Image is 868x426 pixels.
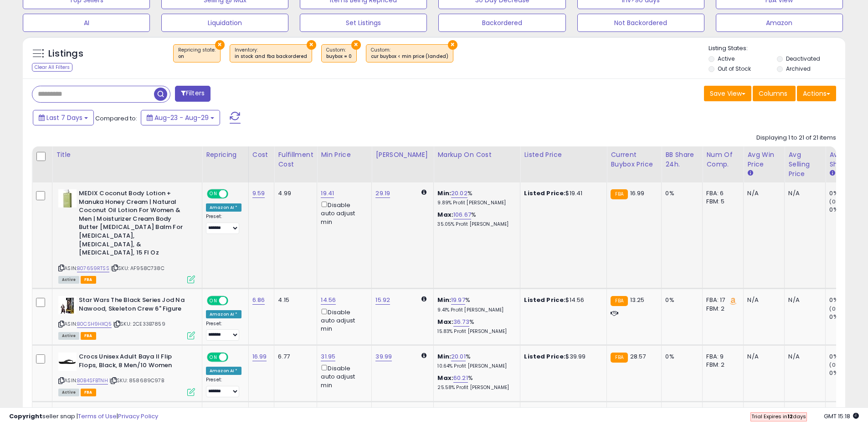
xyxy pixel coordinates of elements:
div: % [437,211,513,228]
div: FBM: 5 [706,197,736,206]
div: 0% [829,313,866,321]
div: 0% [665,189,695,197]
div: buybox = 0 [326,53,352,60]
b: Min: [437,189,451,197]
h5: Listings [48,47,83,60]
span: | SKU: 2CE33B7859 [113,320,165,327]
b: Crocs Unisex Adult Baya II Flip Flops, Black, 8 Men/10 Women [79,353,190,372]
div: 0% [665,353,695,361]
div: 0% [829,353,866,361]
b: Listed Price: [524,296,565,304]
span: 13.25 [630,296,645,304]
label: Deactivated [786,55,820,62]
b: Star Wars The Black Series Jod Na Nawood, Skeleton Crew 6" Figure [79,296,190,315]
img: 21LGEWGYnNL._SL40_.jpg [58,353,77,371]
small: (0%) [829,361,842,369]
div: Avg Win Price [747,150,781,169]
div: BB Share 24h. [665,150,699,169]
b: Listed Price: [524,352,565,361]
b: Listed Price: [524,189,565,197]
button: Amazon [716,14,843,32]
label: Out of Stock [718,65,751,73]
span: ON [208,297,219,305]
span: Custom: [371,47,448,60]
label: Active [718,55,734,62]
span: Inventory : [235,47,307,60]
div: FBA: 6 [706,189,736,197]
span: Last 7 Days [46,113,82,122]
div: Amazon AI * [206,203,241,212]
span: FBA [81,276,96,284]
div: N/A [747,353,777,361]
div: % [437,353,513,369]
button: × [448,40,457,50]
a: Privacy Policy [118,412,158,421]
b: Max: [437,374,453,382]
div: % [437,374,513,391]
span: 16.99 [630,189,645,197]
a: 19.41 [321,189,334,198]
p: 15.83% Profit [PERSON_NAME] [437,328,513,335]
div: Title [56,150,198,160]
div: Cost [252,150,271,160]
button: × [215,40,225,50]
div: FBM: 2 [706,361,736,369]
span: Custom: [326,47,352,60]
div: in stock and fba backordered [235,53,307,60]
button: Not Backordered [577,14,704,32]
p: Listing States: [709,44,845,53]
b: 12 [787,413,793,420]
div: 0% [829,206,866,214]
img: 41Z2zgyjVWL._SL40_.jpg [58,296,77,314]
div: on [178,53,216,60]
button: Columns [753,86,796,101]
button: Liquidation [161,14,288,32]
span: 2025-09-6 15:18 GMT [824,412,859,421]
a: 20.02 [451,189,467,198]
span: All listings currently available for purchase on Amazon [58,389,79,396]
button: Save View [704,86,751,101]
div: [PERSON_NAME] [375,150,430,160]
a: 60.21 [453,374,468,383]
div: Min Price [321,150,368,160]
p: 9.89% Profit [PERSON_NAME] [437,200,513,206]
label: Archived [786,65,811,73]
div: FBM: 2 [706,305,736,313]
div: % [437,318,513,335]
small: Avg BB Share. [829,169,835,177]
small: FBA [611,189,627,199]
button: Set Listings [300,14,427,32]
p: 9.41% Profit [PERSON_NAME] [437,307,513,313]
button: Filters [175,86,211,102]
span: OFF [227,353,241,361]
a: 9.59 [252,189,265,198]
div: Avg Selling Price [788,150,822,179]
a: 19.97 [451,296,465,305]
small: FBA [611,353,627,363]
div: ASIN: [58,189,195,282]
span: OFF [227,297,241,305]
button: Aug-23 - Aug-29 [141,110,220,125]
div: ASIN: [58,353,195,395]
b: Max: [437,317,453,326]
div: Amazon AI * [206,367,241,375]
button: Last 7 Days [33,110,94,125]
div: Preset: [206,321,241,341]
small: FBA [611,296,627,306]
div: cur buybox < min price (landed) [371,53,448,60]
a: 39.99 [375,352,392,361]
button: × [307,40,316,50]
div: 0% [829,189,866,197]
a: B07659RTSS [77,265,109,272]
a: 29.19 [375,189,390,198]
div: 0% [665,296,695,304]
span: ON [208,190,219,198]
a: 14.56 [321,296,336,305]
div: N/A [788,353,818,361]
div: 4.99 [278,189,310,197]
span: | SKU: 858689C97B [109,377,164,384]
span: | SKU: AF958C738C [111,265,164,272]
a: 6.86 [252,296,265,305]
p: 25.58% Profit [PERSON_NAME] [437,384,513,391]
div: 0% [829,369,866,377]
